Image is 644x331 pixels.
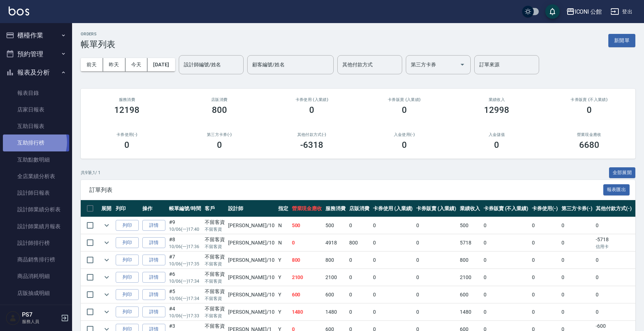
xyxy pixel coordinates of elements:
p: 不留客資 [205,243,225,250]
button: [DATE] [147,58,175,71]
td: 0 [594,269,634,286]
td: [PERSON_NAME] /10 [226,252,276,269]
td: #4 [167,304,203,321]
button: 預約管理 [3,45,69,63]
td: -5718 [594,234,634,251]
button: expand row [101,272,112,283]
td: 0 [482,252,530,269]
td: 800 [290,252,324,269]
td: 0 [414,234,458,251]
td: 1480 [290,304,324,321]
p: 不留客資 [205,278,225,284]
td: 0 [530,304,560,321]
img: Person [6,311,20,325]
a: 詳情 [142,306,165,318]
h3: 服務消費 [89,97,165,102]
p: 不留客資 [205,261,225,267]
th: 操作 [141,200,167,217]
th: 其他付款方式(-) [594,200,634,217]
td: 800 [324,252,347,269]
td: 0 [482,217,530,234]
td: 4918 [324,234,347,251]
h2: 入金使用(-) [367,132,442,137]
td: 0 [594,252,634,269]
p: 10/06 (一) 17:35 [169,261,201,267]
td: #8 [167,234,203,251]
th: 卡券販賣 (入業績) [414,200,458,217]
h3: 6680 [579,140,599,150]
h2: 其他付款方式(-) [274,132,350,137]
td: 0 [371,252,415,269]
p: 服務人員 [22,318,59,325]
button: 列印 [116,237,139,248]
h2: 第三方卡券(-) [182,132,257,137]
th: 帳單編號/時間 [167,200,203,217]
td: 600 [290,286,324,303]
th: 服務消費 [324,200,347,217]
td: N [276,217,290,234]
a: 店家日報表 [3,101,69,118]
td: 0 [414,286,458,303]
h3: 0 [494,140,499,150]
div: 不留客資 [205,253,225,261]
th: 業績收入 [458,200,482,217]
h2: 卡券使用(-) [89,132,165,137]
td: 0 [290,234,324,251]
td: Y [276,286,290,303]
th: 營業現金應收 [290,200,324,217]
button: expand row [101,255,112,265]
h3: -6318 [300,140,323,150]
td: [PERSON_NAME] /10 [226,217,276,234]
button: 新開單 [608,34,635,47]
button: 全部展開 [609,167,636,178]
a: 詳情 [142,255,165,266]
a: 設計師排行榜 [3,235,69,251]
button: expand row [101,306,112,317]
h2: 卡券使用 (入業績) [274,97,350,102]
td: 0 [560,234,594,251]
th: 展開 [99,200,114,217]
td: 800 [458,252,482,269]
p: 10/06 (一) 17:33 [169,313,201,319]
td: 2100 [324,269,347,286]
h5: PS7 [22,311,59,318]
td: 0 [414,217,458,234]
div: 不留客資 [205,219,225,226]
h3: 0 [402,105,407,115]
button: 列印 [116,289,139,300]
td: 0 [347,304,371,321]
p: 不留客資 [205,295,225,302]
a: 詳情 [142,272,165,283]
button: Open [457,59,468,70]
td: [PERSON_NAME] /10 [226,304,276,321]
td: 0 [530,217,560,234]
td: 2100 [290,269,324,286]
td: 0 [347,269,371,286]
td: 0 [594,286,634,303]
span: 訂單列表 [89,186,603,194]
td: 0 [560,269,594,286]
td: 0 [594,304,634,321]
h2: 卡券販賣 (不入業績) [552,97,627,102]
h3: 0 [587,105,592,115]
td: 0 [482,304,530,321]
h3: 12198 [114,105,139,115]
h2: 店販消費 [182,97,257,102]
a: 新開單 [608,37,635,44]
h3: 0 [402,140,407,150]
h2: 營業現金應收 [552,132,627,137]
a: 設計師日報表 [3,185,69,201]
h3: 800 [212,105,227,115]
p: 共 9 筆, 1 / 1 [81,169,101,176]
div: 不留客資 [205,288,225,295]
td: 0 [414,304,458,321]
button: 列印 [116,306,139,318]
p: 不留客資 [205,226,225,233]
a: 全店業績分析表 [3,168,69,185]
td: #7 [167,252,203,269]
td: 0 [347,217,371,234]
button: 今天 [125,58,148,71]
td: 2100 [458,269,482,286]
a: 設計師業績月報表 [3,218,69,235]
th: 卡券使用 (入業績) [371,200,415,217]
